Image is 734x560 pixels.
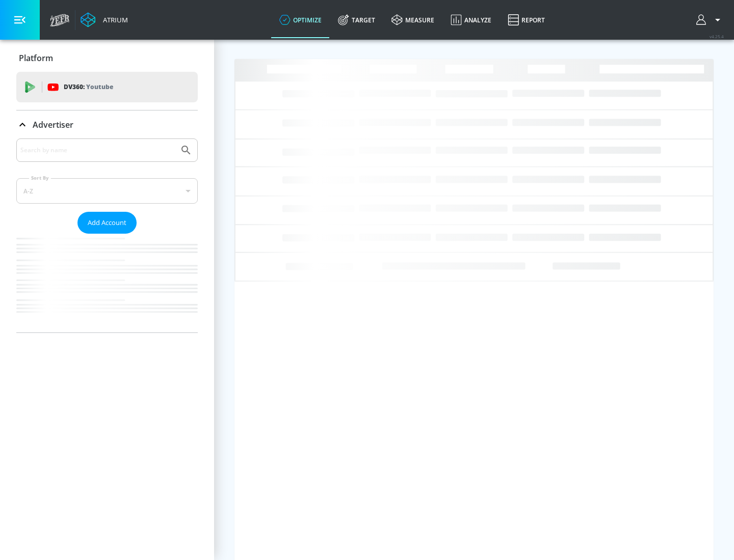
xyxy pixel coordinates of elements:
p: Youtube [86,81,113,92]
a: Report [500,2,553,38]
a: Analyze [442,2,500,38]
div: Atrium [99,15,128,24]
p: DV360: [64,81,113,93]
input: Search by name [20,144,175,157]
a: optimize [271,2,330,38]
a: Atrium [81,12,128,27]
label: Sort By [29,175,51,181]
div: Platform [16,44,198,72]
span: v 4.25.4 [710,34,724,39]
a: measure [383,2,442,38]
span: Add Account [88,217,126,229]
div: A-Z [16,178,198,204]
a: Target [330,2,383,38]
nav: list of Advertiser [16,234,198,332]
p: Advertiser [33,119,73,130]
div: Advertiser [16,110,198,139]
button: Add Account [77,212,137,234]
div: Advertiser [16,138,198,332]
div: DV360: Youtube [16,72,198,102]
p: Platform [19,52,53,64]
